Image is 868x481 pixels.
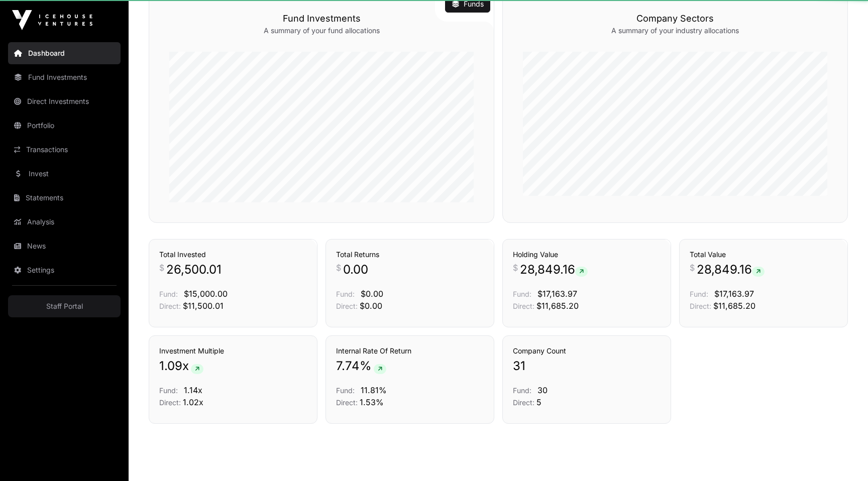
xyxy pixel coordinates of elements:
[8,66,121,88] a: Fund Investments
[690,250,837,260] h3: Total Value
[818,433,868,481] iframe: Chat Widget
[360,301,382,311] span: $0.00
[183,301,224,311] span: $11,500.01
[8,42,121,64] a: Dashboard
[184,385,202,395] span: 1.14x
[8,114,121,137] a: Portfolio
[8,90,121,112] a: Direct Investments
[513,302,534,310] span: Direct:
[159,358,182,374] span: 1.09
[361,385,387,395] span: 11.81%
[8,211,121,233] a: Analysis
[360,358,372,374] span: %
[513,346,661,356] h3: Company Count
[184,289,228,299] span: $15,000.00
[537,289,577,299] span: $17,163.97
[8,139,121,161] a: Transactions
[336,250,484,260] h3: Total Returns
[690,262,695,274] span: $
[690,302,711,310] span: Direct:
[336,398,358,407] span: Direct:
[513,398,534,407] span: Direct:
[360,397,384,407] span: 1.53%
[8,295,121,317] a: Staff Portal
[159,386,178,395] span: Fund:
[690,290,708,298] span: Fund:
[523,26,827,36] p: A summary of your industry allocations
[159,250,307,260] h3: Total Invested
[513,358,525,374] span: 31
[12,10,92,30] img: Icehouse Ventures Logo
[697,262,765,278] span: 28,849.16
[520,262,588,278] span: 28,849.16
[537,385,548,395] span: 30
[159,302,181,310] span: Direct:
[159,290,178,298] span: Fund:
[159,262,164,274] span: $
[336,302,358,310] span: Direct:
[513,262,518,274] span: $
[536,397,541,407] span: 5
[8,187,121,209] a: Statements
[336,358,360,374] span: 7.74
[536,301,579,311] span: $11,685.20
[523,12,827,26] h3: Company Sectors
[159,346,307,356] h3: Investment Multiple
[183,397,203,407] span: 1.02x
[513,290,531,298] span: Fund:
[182,358,189,374] span: x
[343,262,368,278] span: 0.00
[8,235,121,257] a: News
[159,398,181,407] span: Direct:
[513,386,531,395] span: Fund:
[8,163,121,185] a: Invest
[336,346,484,356] h3: Internal Rate Of Return
[169,26,474,36] p: A summary of your fund allocations
[336,262,341,274] span: $
[361,289,383,299] span: $0.00
[8,259,121,281] a: Settings
[169,12,474,26] h3: Fund Investments
[336,386,355,395] span: Fund:
[714,289,754,299] span: $17,163.97
[713,301,755,311] span: $11,685.20
[166,262,222,278] span: 26,500.01
[513,250,661,260] h3: Holding Value
[336,290,355,298] span: Fund:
